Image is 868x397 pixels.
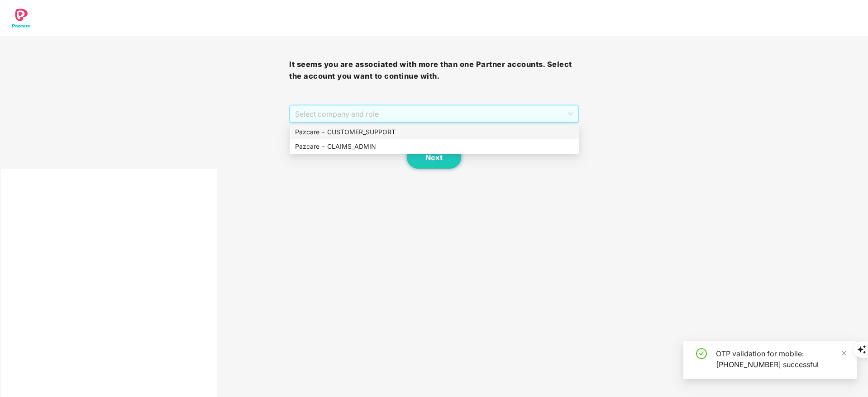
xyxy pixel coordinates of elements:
span: close [841,350,847,356]
div: Pazcare - CLAIMS_ADMIN [290,139,579,154]
div: OTP validation for mobile: [PHONE_NUMBER] successful [716,348,846,370]
div: Pazcare - CLAIMS_ADMIN [295,142,573,151]
button: Next [407,146,461,169]
div: Pazcare - CUSTOMER_SUPPORT [295,127,573,137]
div: Pazcare - CUSTOMER_SUPPORT [290,125,579,139]
span: check-circle [696,348,707,359]
span: Next [425,153,443,162]
span: Select company and role [295,105,572,123]
h3: It seems you are associated with more than one Partner accounts. Select the account you want to c... [289,59,578,82]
